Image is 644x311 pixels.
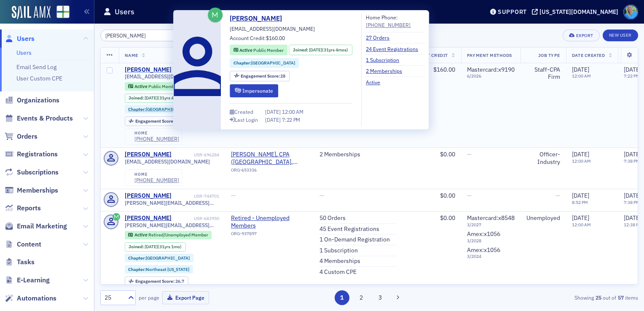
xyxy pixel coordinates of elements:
span: $0.00 [440,214,455,222]
div: USR-683950 [173,216,219,221]
h1: Users [115,7,134,17]
a: [PHONE_NUMBER] [134,177,179,183]
span: 12:00 AM [282,108,303,115]
div: Chapter: [125,254,194,262]
span: Joined : [293,47,309,54]
a: 50 Orders [319,214,346,222]
a: E-Learning [5,276,50,285]
div: [PERSON_NAME] [125,151,172,158]
div: Engagement Score: 26.7 [125,276,188,286]
div: home [134,172,179,177]
a: Memberships [5,186,58,195]
time: 12:00 AM [572,73,591,79]
div: [PHONE_NUMBER] [134,136,179,142]
span: [EMAIL_ADDRESS][DOMAIN_NAME] [125,158,210,165]
div: [US_STATE][DOMAIN_NAME] [539,8,618,16]
a: Users [16,49,32,56]
span: [DATE] [145,244,158,249]
a: [PERSON_NAME] [125,214,172,222]
span: $160.00 [266,35,285,41]
span: 3 / 2024 [467,254,515,259]
span: [EMAIL_ADDRESS][DOMAIN_NAME] [125,73,210,80]
span: [EMAIL_ADDRESS][DOMAIN_NAME] [230,25,315,32]
button: [US_STATE][DOMAIN_NAME] [532,9,621,15]
span: 3 / 2027 [467,222,515,228]
a: 2 Memberships [366,67,408,75]
div: Chapter: [125,265,193,273]
span: [DATE] [265,108,282,115]
div: Support [498,8,527,16]
span: [DATE] [572,66,589,73]
time: 7:38 PM [624,158,640,164]
span: [PERSON_NAME][EMAIL_ADDRESS][DOMAIN_NAME] [125,200,219,206]
span: [DATE] [624,66,641,73]
span: Public Member [148,83,179,89]
span: Public Member [253,47,284,53]
span: Payment Methods [467,52,512,58]
span: Engagement Score : [135,278,175,284]
time: 12:00 AM [572,158,591,164]
span: — [555,192,560,199]
span: Chapter : [128,106,146,112]
a: Orders [5,132,38,141]
span: Mastercard : x9190 [467,66,515,73]
div: Officer-Industry [526,151,560,166]
a: 45 Event Registrations [319,225,379,233]
div: Active: Active: Public Member [230,45,287,55]
span: Amex : x1056 [467,230,500,238]
a: Content [5,240,41,249]
span: Reports [17,204,41,213]
span: Tasks [17,257,35,267]
span: Retired - Unemployed Members [231,214,308,229]
span: Mastercard : x8548 [467,214,515,222]
a: [PERSON_NAME], CPA ([GEOGRAPHIC_DATA], [GEOGRAPHIC_DATA]) [231,151,308,166]
label: per page [139,294,159,301]
a: Registrations [5,150,58,159]
a: Chapter:Northeast [US_STATE] [128,267,189,272]
div: Joined: 1994-04-08 00:00:00 [289,45,352,55]
a: Organizations [5,96,59,105]
span: Profile [623,5,638,19]
a: Active [366,78,386,86]
span: [DATE] [624,192,641,199]
span: 6 / 2026 [467,73,515,79]
a: 4 Memberships [319,257,360,265]
span: Job Type [538,52,560,58]
a: Events & Products [5,114,73,123]
a: New User [603,29,638,41]
time: 7:22 PM [624,73,640,79]
span: Users [17,34,35,43]
div: Account Credit: [230,34,285,43]
span: Subscriptions [17,168,59,177]
span: — [467,192,472,199]
a: Users [5,34,35,43]
div: [PERSON_NAME] [125,66,172,74]
div: Home Phone: [366,13,411,29]
a: Chapter:[GEOGRAPHIC_DATA] [233,60,295,67]
span: [PERSON_NAME][EMAIL_ADDRESS][PERSON_NAME][DOMAIN_NAME] [125,222,219,228]
span: Engagement Score : [135,118,175,124]
a: Tasks [5,257,35,267]
div: ORG-937897 [231,231,308,239]
span: Joined : [129,95,145,101]
a: Active Public Member [233,47,284,54]
div: Export [576,33,593,38]
div: (31yrs 4mos) [309,47,348,54]
div: Unemployed [526,214,560,222]
button: Export [563,29,599,41]
span: Orders [17,132,38,141]
span: Organizations [17,96,59,105]
a: Email Marketing [5,222,67,231]
span: 7:22 PM [282,116,300,123]
span: Retired/Unemployed Member [148,232,208,238]
span: [DATE] [145,95,158,101]
div: Chapter: [230,58,299,68]
span: — [467,150,472,158]
div: Joined: 1994-04-08 00:00:00 [125,94,188,103]
div: USR-683580 [173,67,219,73]
span: Active [134,232,148,238]
button: 1 [335,290,349,305]
a: [PHONE_NUMBER] [366,21,411,29]
span: Date Created [572,52,605,58]
div: Active: Active: Retired/Unemployed Member [125,231,212,239]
